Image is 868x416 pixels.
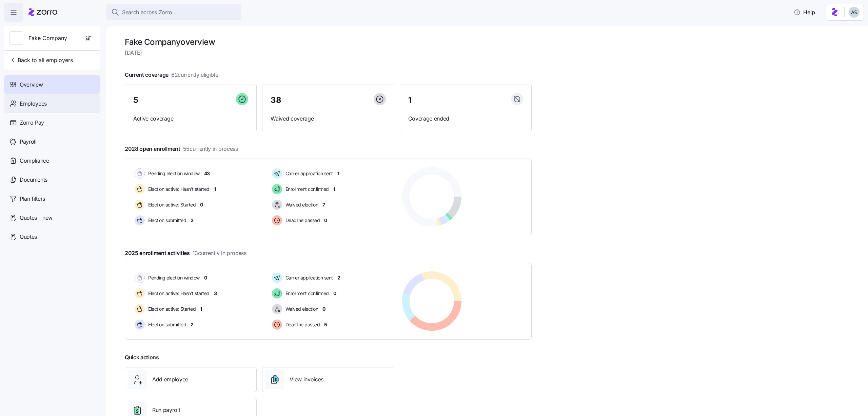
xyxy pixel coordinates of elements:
[28,34,67,42] span: Fake Company
[4,151,100,170] a: Compliance
[152,406,180,414] span: Run payroll
[146,290,210,297] span: Election active: Hasn't started
[324,217,327,224] span: 0
[20,214,53,222] span: Quotes - new
[337,170,339,177] span: 1
[4,75,100,94] a: Overview
[4,94,100,113] a: Employees
[4,208,100,227] a: Quotes - new
[20,176,47,184] span: Documents
[4,189,100,208] a: Plan filters
[283,306,318,312] span: Waived election
[337,274,340,281] span: 2
[333,186,335,193] span: 1
[290,375,323,384] span: View invoices
[125,49,532,57] span: [DATE]
[788,5,821,19] button: Help
[283,274,333,281] span: Carrier application sent
[283,321,320,328] span: Deadline passed
[271,114,386,123] span: Waived coverage
[283,290,329,297] span: Enrollment confirmed
[171,71,218,79] span: 62 currently eligible
[322,201,325,208] span: 7
[125,145,238,153] span: 2028 open enrollment
[283,186,329,193] span: Enrollment confirmed
[183,145,238,153] span: 55 currently in process
[283,217,320,224] span: Deadline passed
[125,353,159,362] span: Quick actions
[133,114,248,123] span: Active coverage
[106,4,241,20] button: Search across Zorro...
[20,138,37,146] span: Payroll
[122,8,177,17] span: Search across Zorro...
[125,249,246,257] span: 2025 enrollment activities
[20,119,44,127] span: Zorro Pay
[333,290,336,297] span: 0
[214,290,217,297] span: 3
[146,274,200,281] span: Pending election window
[146,306,196,312] span: Election active: Started
[849,7,860,18] img: c4d3a52e2a848ea5f7eb308790fba1e4
[408,96,412,104] span: 1
[125,71,218,79] span: Current coverage
[20,100,47,108] span: Employees
[133,96,138,104] span: 5
[125,37,532,47] h1: Fake Company overview
[283,170,333,177] span: Carrier application sent
[146,201,196,208] span: Election active: Started
[200,306,202,312] span: 1
[204,170,210,177] span: 43
[322,306,325,312] span: 0
[794,8,815,16] span: Help
[408,114,523,123] span: Coverage ended
[204,274,207,281] span: 0
[146,170,200,177] span: Pending election window
[214,186,216,193] span: 1
[200,201,203,208] span: 0
[146,217,186,224] span: Election submitted
[7,53,76,67] button: Back to all employers
[191,321,194,328] span: 2
[193,249,246,257] span: 13 currently in process
[4,170,100,189] a: Documents
[152,375,188,384] span: Add employee
[20,80,43,89] span: Overview
[4,227,100,246] a: Quotes
[191,217,194,224] span: 2
[146,186,210,193] span: Election active: Hasn't started
[20,195,45,203] span: Plan filters
[20,233,37,241] span: Quotes
[324,321,327,328] span: 5
[4,132,100,151] a: Payroll
[4,113,100,132] a: Zorro Pay
[283,201,318,208] span: Waived election
[9,56,73,64] span: Back to all employers
[20,157,49,165] span: Compliance
[146,321,186,328] span: Election submitted
[271,96,281,104] span: 38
